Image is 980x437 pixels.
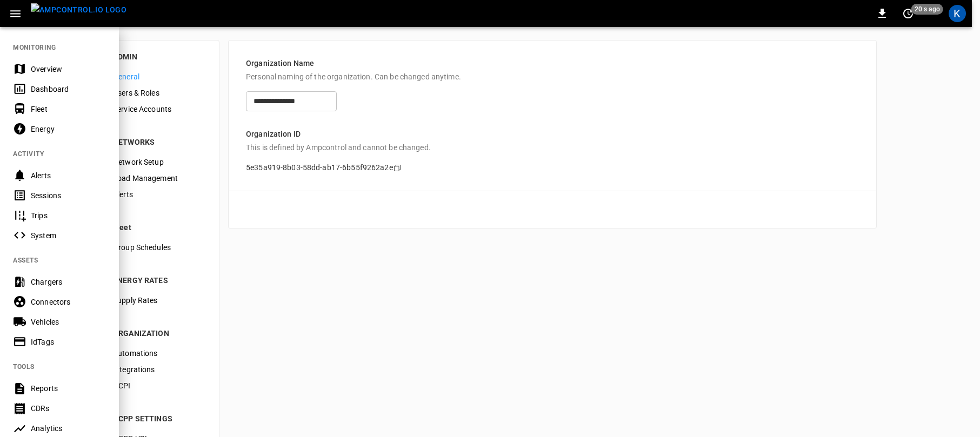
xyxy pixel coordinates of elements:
[31,210,106,221] div: Trips
[31,297,106,307] div: Connectors
[31,383,106,394] div: Reports
[31,84,106,95] div: Dashboard
[31,104,106,115] div: Fleet
[31,190,106,201] div: Sessions
[899,5,917,22] button: set refresh interval
[31,403,106,414] div: CDRs
[31,124,106,135] div: Energy
[31,277,106,287] div: Chargers
[31,317,106,327] div: Vehicles
[31,170,106,181] div: Alerts
[31,64,106,75] div: Overview
[949,5,966,22] div: profile-icon
[31,3,126,17] img: ampcontrol.io logo
[31,337,106,347] div: IdTags
[31,423,106,434] div: Analytics
[31,230,106,241] div: System
[911,4,943,15] span: 20 s ago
